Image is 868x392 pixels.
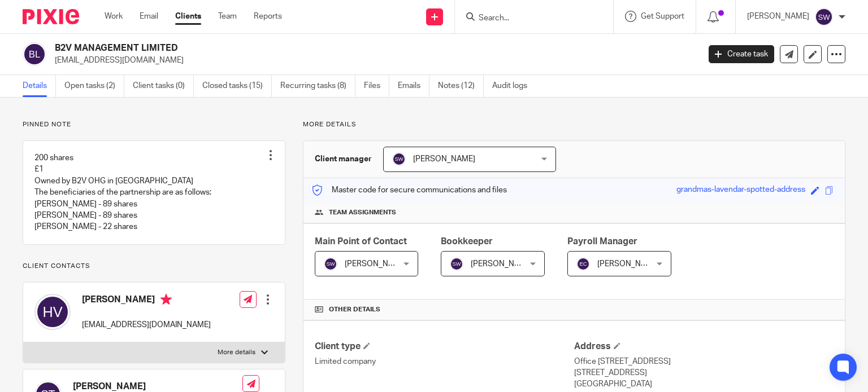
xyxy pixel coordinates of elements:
[303,120,845,129] p: More details
[574,378,834,390] p: [GEOGRAPHIC_DATA]
[254,11,282,22] a: Reports
[175,11,201,22] a: Clients
[676,184,805,197] div: grandmas-lavendar-spotted-address
[23,9,79,24] img: Pixie
[574,356,834,367] p: Office [STREET_ADDRESS]
[329,305,380,314] span: Other details
[140,11,158,22] a: Email
[34,294,71,330] img: svg%3E
[315,356,574,367] p: Limited company
[64,75,124,97] a: Open tasks (2)
[567,237,637,246] span: Payroll Manager
[315,237,407,246] span: Main Point of Contact
[413,155,475,163] span: [PERSON_NAME]
[398,75,429,97] a: Emails
[441,237,493,246] span: Bookkeeper
[450,257,463,271] img: svg%3E
[82,294,211,308] h4: [PERSON_NAME]
[492,75,536,97] a: Audit logs
[438,75,484,97] a: Notes (12)
[312,184,507,196] p: Master code for secure communications and files
[23,42,46,66] img: svg%3E
[364,75,389,97] a: Files
[574,367,834,378] p: [STREET_ADDRESS]
[641,12,684,20] span: Get Support
[218,11,237,22] a: Team
[23,262,285,271] p: Client contacts
[55,55,692,66] p: [EMAIL_ADDRESS][DOMAIN_NAME]
[392,152,406,166] img: svg%3E
[160,294,172,305] i: Primary
[218,348,255,357] p: More details
[478,14,579,24] input: Search
[574,341,834,353] h4: Address
[747,11,809,22] p: [PERSON_NAME]
[815,8,833,26] img: svg%3E
[597,260,659,268] span: [PERSON_NAME]
[202,75,272,97] a: Closed tasks (15)
[55,42,565,54] h2: B2V MANAGEMENT LIMITED
[23,120,285,129] p: Pinned note
[280,75,355,97] a: Recurring tasks (8)
[329,208,396,217] span: Team assignments
[133,75,194,97] a: Client tasks (0)
[23,75,56,97] a: Details
[576,257,590,271] img: svg%3E
[105,11,123,22] a: Work
[82,319,211,331] p: [EMAIL_ADDRESS][DOMAIN_NAME]
[324,257,337,271] img: svg%3E
[471,260,533,268] span: [PERSON_NAME]
[315,341,574,353] h4: Client type
[709,45,774,63] a: Create task
[315,153,372,165] h3: Client manager
[345,260,407,268] span: [PERSON_NAME]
